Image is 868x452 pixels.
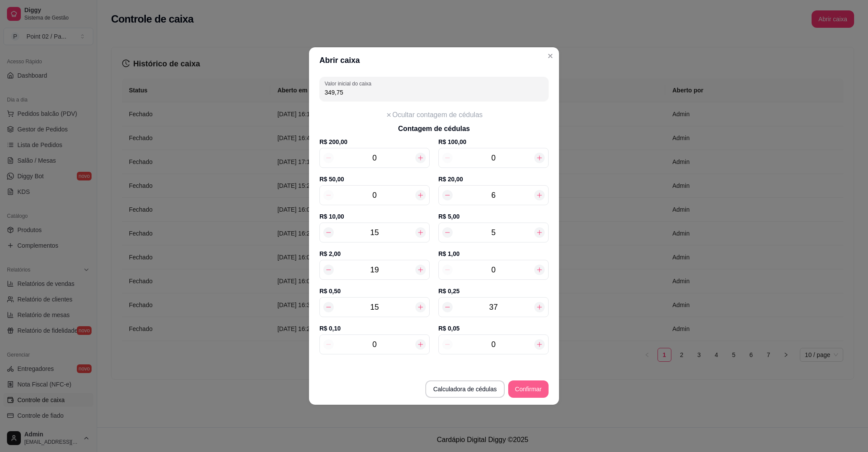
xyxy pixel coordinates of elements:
label: R$ 0,25 [438,287,549,295]
label: R$ 0,10 [319,324,430,333]
button: Calculadora de cédulas [425,380,504,398]
label: R$ 100,00 [438,138,549,146]
label: R$ 1,00 [438,249,549,258]
header: Abrir caixa [309,47,559,73]
label: R$ 50,00 [319,175,430,183]
label: R$ 20,00 [438,175,549,183]
label: R$ 200,00 [319,138,430,146]
input: Valor inicial do caixa [325,88,543,97]
button: Confirmar [508,380,549,398]
button: Close [543,49,557,63]
p: Ocultar contagem de cédulas [392,110,483,120]
label: R$ 5,00 [438,212,549,221]
label: R$ 2,00 [319,249,430,258]
label: Valor inicial do caixa [325,80,374,87]
label: R$ 0,05 [438,324,549,333]
label: R$ 10,00 [319,212,430,221]
label: R$ 0,50 [319,287,430,295]
h3: Contagem de cédulas [319,124,549,134]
